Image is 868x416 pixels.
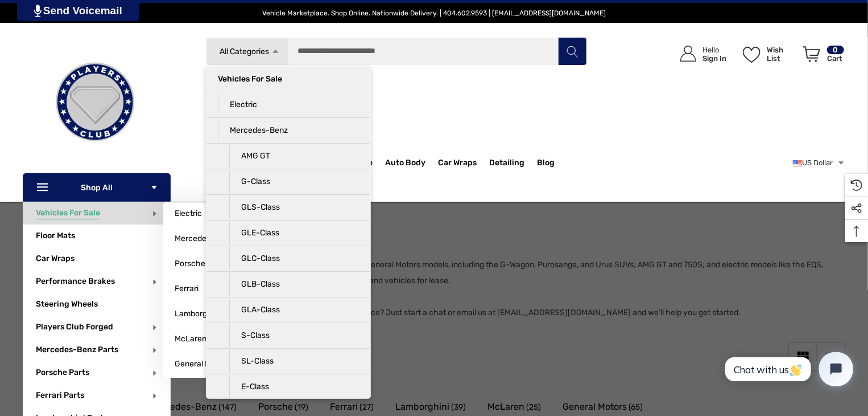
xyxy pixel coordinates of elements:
[36,247,171,270] a: Car Wraps
[229,145,359,168] p: AMG GT
[537,158,555,170] a: Blog
[438,152,489,174] a: Car Wraps
[680,46,696,62] svg: Icon User Account
[36,208,100,221] span: Vehicles For Sale
[175,359,230,369] span: General Motors
[262,9,606,17] span: Vehicle Marketplace. Shop Online. Nationwide Delivery. | 404.602.9593 | [EMAIL_ADDRESS][DOMAIN_NAME]
[229,324,359,347] p: S-Class
[489,158,524,170] span: Detailing
[175,334,206,344] span: McLaren
[798,34,845,79] a: Cart with 0 items
[767,46,797,63] p: Wish List
[175,284,199,294] span: Ferrari
[36,225,171,247] a: Floor Mats
[229,376,359,398] p: E-Class
[220,47,270,56] span: All Categories
[36,276,115,289] span: Performance Brakes
[851,203,862,214] svg: Social Media
[175,259,205,269] span: Porsche
[36,368,89,380] span: Porsche Parts
[36,276,115,286] a: Performance Brakes
[667,34,732,74] a: Sign in
[36,345,118,357] span: Mercedes-Benz Parts
[845,226,868,237] svg: Top
[702,54,726,63] p: Sign In
[36,390,84,403] span: Ferrari Parts
[229,170,359,193] p: G-Class
[36,231,75,243] span: Floor Mats
[36,293,171,316] a: Steering Wheels
[36,368,89,377] a: Porsche Parts
[38,45,152,159] img: Players Club | Cars For Sale
[36,345,118,354] a: Mercedes-Benz Parts
[229,247,359,270] p: GLC-Class
[385,158,425,170] span: Auto Body
[150,183,158,191] svg: Icon Arrow Down
[35,181,52,194] svg: Icon Line
[743,47,760,63] svg: Wish List
[558,37,586,66] button: Search
[36,390,84,400] a: Ferrari Parts
[218,93,359,116] p: Electric
[36,208,100,218] a: Vehicles For Sale
[702,46,726,54] p: Hello
[218,119,359,142] p: Mercedes-Benz
[175,234,233,244] span: Mercedes-Benz
[36,322,113,332] a: Players Club Forged
[175,309,220,319] span: Lamborghini
[438,158,477,170] span: Car Wraps
[793,152,845,174] a: USD
[175,209,202,219] span: Electric
[271,47,280,56] svg: Icon Arrow Up
[827,46,844,54] p: 0
[218,68,359,91] p: Vehicles For Sale
[229,222,359,244] p: GLE-Class
[229,273,359,296] p: GLB-Class
[827,54,844,63] p: Cart
[229,350,359,373] p: SL-Class
[489,152,537,174] a: Detailing
[36,254,75,266] span: Car Wraps
[851,180,862,191] svg: Recently Viewed
[36,322,113,335] span: Players Club Forged
[206,37,288,66] a: All Categories Icon Arrow Down Icon Arrow Up
[36,299,98,312] span: Steering Wheels
[738,34,798,74] a: Wish List Wish List
[385,152,438,174] a: Auto Body
[803,46,820,62] svg: Review Your Cart
[229,196,359,219] p: GLS-Class
[23,173,171,202] p: Shop All
[229,299,359,321] p: GLA-Class
[713,342,863,396] iframe: Tidio Chat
